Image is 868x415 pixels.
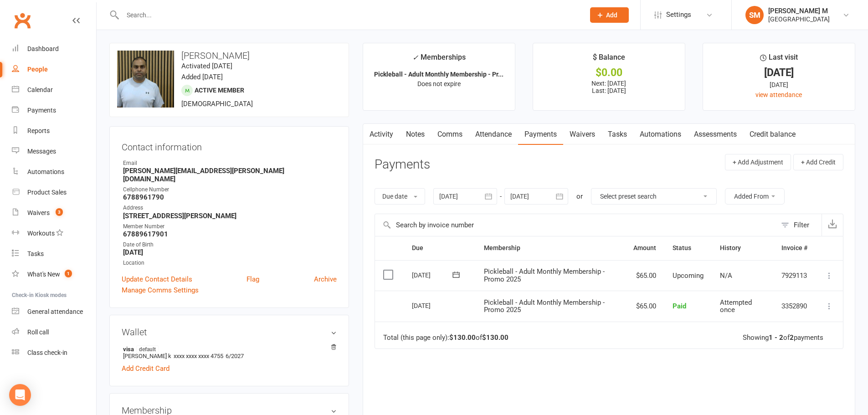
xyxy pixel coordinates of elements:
[117,51,341,61] h3: [PERSON_NAME]
[122,344,337,361] li: [PERSON_NAME] k
[400,124,431,145] a: Notes
[122,327,337,337] h3: Wallet
[27,148,56,155] div: Messages
[27,230,55,237] div: Workouts
[449,333,476,342] strong: $130.00
[27,168,64,175] div: Automations
[27,209,50,216] div: Waivers
[27,349,67,356] div: Class check-in
[476,236,625,260] th: Membership
[375,214,776,236] input: Search by invoice number
[431,124,469,145] a: Comms
[123,193,337,201] strong: 6788961790
[117,51,174,108] img: image1754096851.png
[725,154,791,170] button: + Add Adjustment
[606,11,617,19] span: Add
[9,384,31,406] div: Open Intercom Messenger
[773,291,816,322] td: 3352890
[12,182,96,203] a: Product Sales
[27,328,49,336] div: Roll call
[314,274,337,285] a: Archive
[711,68,847,77] div: [DATE]
[633,124,688,145] a: Automations
[12,39,96,59] a: Dashboard
[375,188,425,205] button: Due date
[769,333,783,342] strong: 1 - 2
[120,9,578,21] input: Search...
[226,353,244,359] span: 6/2027
[776,214,822,236] button: Filter
[12,322,96,343] a: Roll call
[625,260,664,291] td: $65.00
[773,236,816,260] th: Invoice #
[12,223,96,244] a: Workouts
[666,5,691,25] span: Settings
[122,274,192,285] a: Update Contact Details
[122,285,199,296] a: Manage Comms Settings
[374,71,503,78] strong: Pickleball - Adult Monthly Membership - Pr...
[482,333,508,342] strong: $130.00
[768,7,830,15] div: [PERSON_NAME] M
[363,124,400,145] a: Activity
[27,127,50,134] div: Reports
[375,158,430,172] h3: Payments
[773,260,816,291] td: 7929113
[484,267,605,283] span: Pickleball - Adult Monthly Membership - Promo 2025
[793,154,843,170] button: + Add Credit
[123,241,337,249] div: Date of Birth
[12,244,96,264] a: Tasks
[720,272,732,280] span: N/A
[181,100,253,108] span: [DEMOGRAPHIC_DATA]
[12,59,96,80] a: People
[484,298,605,314] span: Pickleball - Adult Monthly Membership - Promo 2025
[27,66,48,73] div: People
[576,191,583,202] div: or
[12,100,96,121] a: Payments
[404,236,476,260] th: Due
[711,80,847,90] div: [DATE]
[123,167,337,183] strong: [PERSON_NAME][EMAIL_ADDRESS][PERSON_NAME][DOMAIN_NAME]
[27,107,56,114] div: Payments
[123,230,337,238] strong: 67889617901
[123,204,337,212] div: Address
[123,222,337,231] div: Member Number
[123,259,337,267] div: Location
[518,124,563,145] a: Payments
[601,124,633,145] a: Tasks
[123,159,337,168] div: Email
[181,73,223,81] time: Added [DATE]
[768,15,830,23] div: [GEOGRAPHIC_DATA]
[27,189,67,196] div: Product Sales
[247,274,259,285] a: Flag
[181,62,232,70] time: Activated [DATE]
[11,9,34,32] a: Clubworx
[590,7,629,23] button: Add
[27,250,44,257] div: Tasks
[417,80,461,87] span: Does not expire
[541,80,677,94] p: Next: [DATE] Last: [DATE]
[56,208,63,216] span: 3
[123,212,337,220] strong: [STREET_ADDRESS][PERSON_NAME]
[65,270,72,277] span: 1
[469,124,518,145] a: Attendance
[12,80,96,100] a: Calendar
[664,236,712,260] th: Status
[743,124,802,145] a: Credit balance
[12,162,96,182] a: Automations
[12,343,96,363] a: Class kiosk mode
[412,51,466,68] div: Memberships
[12,264,96,285] a: What's New1
[136,345,159,353] span: default
[625,236,664,260] th: Amount
[625,291,664,322] td: $65.00
[720,298,752,314] span: Attempted once
[745,6,764,24] div: SM
[27,308,83,315] div: General attendance
[12,203,96,223] a: Waivers 3
[12,141,96,162] a: Messages
[755,91,802,98] a: view attendance
[12,121,96,141] a: Reports
[541,68,677,77] div: $0.00
[673,302,686,310] span: Paid
[794,220,809,231] div: Filter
